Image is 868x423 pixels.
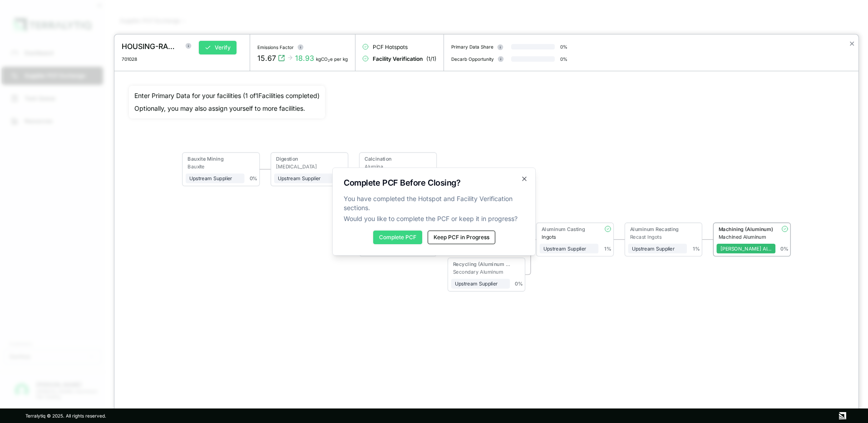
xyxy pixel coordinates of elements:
div: Bauxite Mining [187,156,241,162]
div: [MEDICAL_DATA] [276,163,333,169]
div: Bauxite [187,163,245,169]
div: Ingots [542,234,599,240]
div: Upstream Supplier [543,246,595,251]
div: 1 % [604,246,611,251]
div: Aluminum Casting [542,226,595,231]
div: Machined Aluminum [719,234,776,240]
div: 1 % [693,246,700,251]
div: Upstream Supplier [189,175,241,181]
div: 0 % [515,280,523,286]
div: 0 % [780,246,788,251]
div: Digestion [276,156,329,162]
div: Aluminum Recasting [630,226,683,231]
div: Upstream Supplier [632,246,683,251]
div: Recycling (Aluminum Scrap) [453,261,510,267]
span: Would you like to complete the PCF or keep it in progress? [344,214,524,223]
svg: View audit trail [278,54,285,62]
div: Upstream Supplier [278,175,329,181]
div: Recast Ingots [630,234,687,240]
div: 0 % [250,175,257,181]
div: Alumina [365,163,422,169]
g: Edge from 6 to 7 [521,239,540,274]
h2: Complete PCF Before Closing? [344,179,524,187]
div: [PERSON_NAME] Aluminium Die Casting [720,246,773,251]
div: Calcination [365,156,418,162]
span: You have completed the Hotspot and Facility Verification sections. [344,194,524,212]
button: Complete PCF [373,231,422,244]
button: Keep PCF in Progress [428,231,495,244]
div: Machining (Aluminum) [719,226,773,231]
div: Upstream Supplier [455,280,506,286]
div: Secondary Aluminum [453,269,510,275]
